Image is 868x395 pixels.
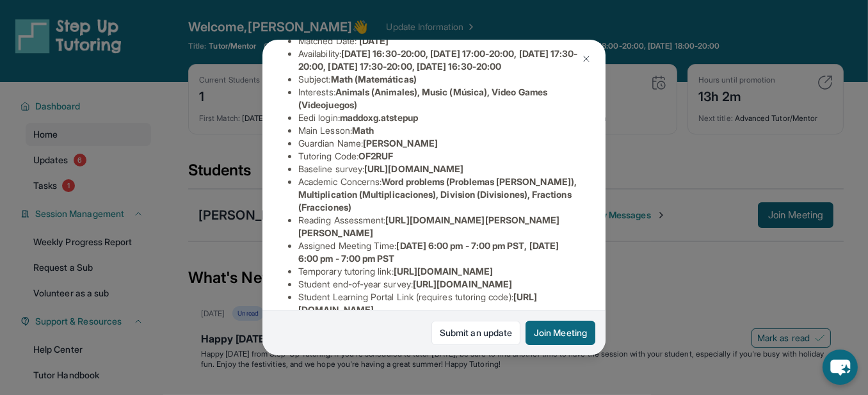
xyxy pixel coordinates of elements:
li: Subject : [298,73,580,86]
li: Temporary tutoring link : [298,265,580,278]
span: Math [352,125,374,136]
li: Tutoring Code : [298,150,580,163]
li: Student Learning Portal Link (requires tutoring code) : [298,291,580,316]
span: [URL][DOMAIN_NAME] [364,163,463,174]
span: [URL][DOMAIN_NAME] [394,266,493,277]
span: maddoxg.atstepup [340,112,418,123]
li: Reading Assessment : [298,214,580,239]
li: Eedi login : [298,111,580,124]
button: Join Meeting [526,321,595,345]
button: chat-button [823,350,858,385]
span: OF2RUF [358,150,393,161]
li: Matched Date: [298,35,580,47]
li: Student end-of-year survey : [298,278,580,291]
span: [DATE] 16:30-20:00, [DATE] 17:00-20:00, [DATE] 17:30-20:00, [DATE] 17:30-20:00, [DATE] 16:30-20:00 [298,48,578,72]
span: Word problems (Problemas [PERSON_NAME]), Multiplication (Multiplicaciones), Division (Divisiones)... [298,176,577,213]
span: [URL][DOMAIN_NAME][PERSON_NAME][PERSON_NAME] [298,214,560,238]
span: Animals (Animales), Music (Música), Video Games (Videojuegos) [298,86,547,110]
span: Math (Matemáticas) [331,74,417,85]
li: Interests : [298,86,580,111]
span: [PERSON_NAME] [363,138,438,149]
span: [DATE] 6:00 pm - 7:00 pm PST, [DATE] 6:00 pm - 7:00 pm PST [298,240,559,264]
li: Guardian Name : [298,137,580,150]
li: Baseline survey : [298,163,580,175]
img: Close Icon [581,54,591,64]
li: Availability: [298,47,580,73]
li: Main Lesson : [298,124,580,137]
li: Assigned Meeting Time : [298,239,580,265]
span: [DATE] [359,35,389,46]
span: [URL][DOMAIN_NAME] [413,278,512,289]
a: Submit an update [431,321,520,345]
li: Academic Concerns : [298,175,580,214]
